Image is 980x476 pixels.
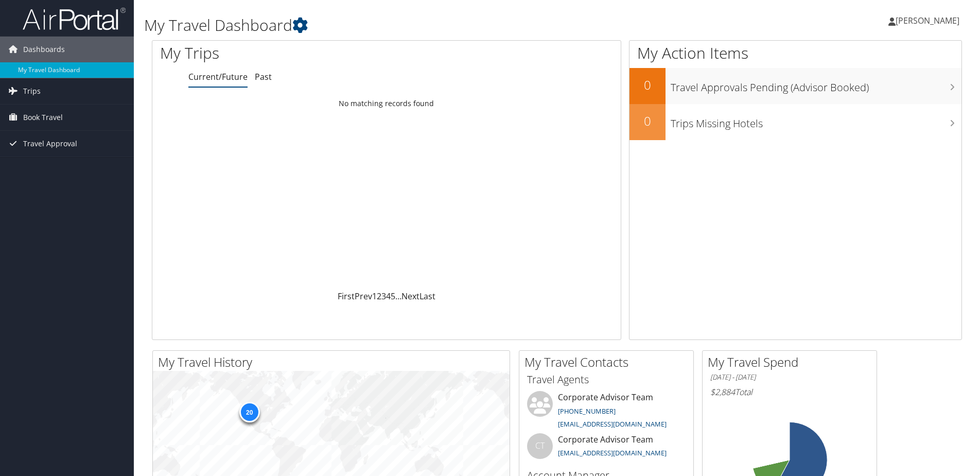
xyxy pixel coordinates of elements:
a: Current/Future [188,71,248,82]
h6: Total [710,386,869,398]
a: 4 [386,291,391,302]
a: Next [401,291,419,302]
span: $2,884 [710,386,735,398]
h2: My Travel Spend [708,353,877,371]
div: CT [527,433,553,459]
div: 20 [239,402,259,422]
a: 1 [372,291,377,302]
a: [EMAIL_ADDRESS][DOMAIN_NAME] [558,419,667,429]
a: 0Trips Missing Hotels [629,104,961,140]
h2: 0 [629,76,666,94]
h1: My Trips [160,42,418,64]
h3: Travel Approvals Pending (Advisor Booked) [671,75,961,95]
a: First [338,291,355,302]
h2: My Travel Contacts [524,353,693,371]
a: Past [255,71,272,82]
span: Trips [23,78,41,104]
a: [EMAIL_ADDRESS][DOMAIN_NAME] [558,448,667,457]
span: [PERSON_NAME] [896,15,959,26]
span: … [395,291,401,302]
td: No matching records found [152,94,621,113]
li: Corporate Advisor Team [522,391,691,433]
h1: My Action Items [629,42,961,64]
h1: My Travel Dashboard [144,14,694,36]
li: Corporate Advisor Team [522,433,691,467]
h6: [DATE] - [DATE] [710,372,869,382]
a: 0Travel Approvals Pending (Advisor Booked) [629,68,961,104]
a: [PHONE_NUMBER] [558,406,616,416]
a: Prev [355,291,372,302]
a: 3 [381,291,386,302]
span: Book Travel [23,105,63,130]
h2: My Travel History [158,353,510,371]
a: [PERSON_NAME] [888,5,970,36]
a: 5 [391,291,395,302]
span: Travel Approval [23,131,77,157]
img: airportal-logo.png [23,7,126,31]
a: Last [419,291,435,302]
span: Dashboards [23,37,65,62]
h2: 0 [629,112,666,130]
a: 2 [377,291,381,302]
h3: Trips Missing Hotels [671,111,961,131]
h3: Travel Agents [527,372,686,387]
